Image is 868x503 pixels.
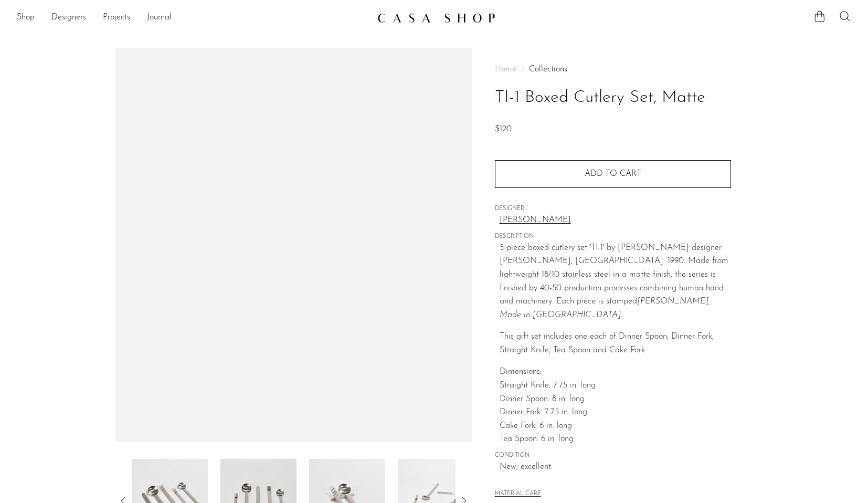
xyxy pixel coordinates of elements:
a: [PERSON_NAME] [500,214,731,227]
p: Dimensions: Straight Knife: 7.75 in. long Dinner Spoon: 8 in. long Dinner Fork: 7.75 in. long Cak... [500,365,731,446]
button: Add to cart [495,160,731,187]
span: DESIGNER [495,204,731,214]
a: Projects [103,11,130,25]
a: Collections [529,65,567,74]
a: Designers [51,11,86,25]
span: 5-piece boxed cutlery set 'TI-1' by [PERSON_NAME] designer [PERSON_NAME], [GEOGRAPHIC_DATA]. 1990... [500,244,728,319]
ul: NEW HEADER MENU [17,9,369,27]
span: DESCRIPTION [495,232,731,242]
span: Home [495,65,516,74]
span: New; excellent. [500,460,731,474]
nav: Desktop navigation [17,9,369,27]
nav: Breadcrumbs [495,65,731,74]
button: MATERIAL CARE [495,490,541,498]
a: Shop [17,11,35,25]
em: [PERSON_NAME], Made in [GEOGRAPHIC_DATA]. [500,297,710,319]
a: Journal [147,11,172,25]
h1: TI-1 Boxed Cutlery Set, Matte [495,85,731,111]
p: This gift set includes one each of Dinner Spoon, Dinner Fork, Straight Knife, Tea Spoon and Cake ... [500,330,731,357]
span: CONDITION [495,451,731,460]
span: $120 [495,125,512,133]
span: Add to cart [585,170,641,178]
